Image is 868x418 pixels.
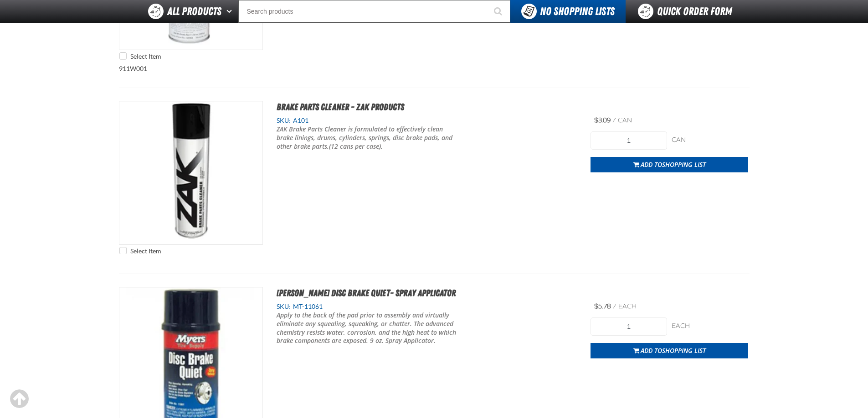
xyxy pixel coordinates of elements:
a: [PERSON_NAME] Disc Brake Quiet- Spray Applicator [277,287,456,298]
: View Details of the Brake Parts Cleaner - ZAK Products [119,101,262,244]
input: Product Quantity [591,317,667,336]
span: / [612,116,616,124]
span: All Products [167,3,221,20]
label: Select Item [119,247,161,256]
span: Add to [641,160,706,169]
span: Shopping List [662,346,706,355]
span: $3.09 [594,116,611,124]
span: $5.78 [594,302,611,310]
p: Apply to the back of the pad prior to assembly and virtually eliminate any squealing, squeaking, ... [277,311,457,346]
p: ZAK Brake Parts Cleaner is formulated to effectively clean brake linings, drums, cylinders, sprin... [277,125,457,151]
span: A101 [291,117,308,124]
input: Select Item [119,52,127,60]
button: Add toShopping List [591,343,748,358]
a: Brake Parts Cleaner - ZAK Products [277,101,404,112]
label: Select Item [119,52,161,61]
span: Shopping List [662,160,706,169]
span: can [618,116,632,124]
span: MT-11061 [291,303,323,310]
span: each [618,302,637,310]
img: Brake Parts Cleaner - ZAK Products [119,101,262,244]
div: SKU: [277,302,577,311]
div: SKU: [277,116,577,125]
div: each [672,322,748,331]
input: Select Item [119,247,127,254]
span: Add to [641,346,706,355]
div: Scroll to the top [9,389,29,409]
div: can [672,136,748,145]
span: / [613,302,616,310]
input: Product Quantity [591,131,667,150]
span: No Shopping Lists [540,5,615,18]
button: Add toShopping List [591,157,748,172]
